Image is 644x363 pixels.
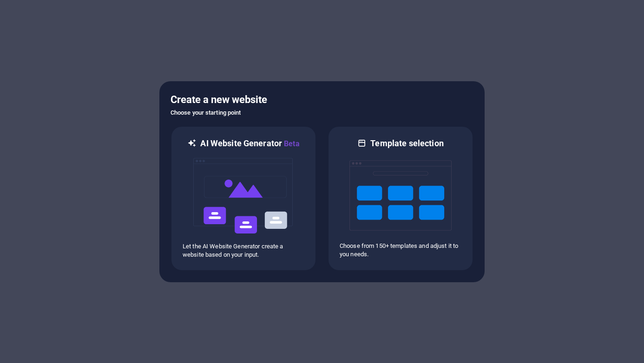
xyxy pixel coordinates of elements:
span: Beta [282,139,300,148]
div: Template selectionChoose from 150+ templates and adjust it to you needs. [328,126,473,271]
h6: Template selection [370,138,443,149]
p: Choose from 150+ templates and adjust it to you needs. [340,242,461,259]
h6: AI Website Generator [200,138,299,149]
img: ai [192,149,295,242]
h5: Create a new website [171,92,473,107]
h6: Choose your starting point [171,107,473,118]
div: AI Website GeneratorBetaaiLet the AI Website Generator create a website based on your input. [171,126,316,271]
p: Let the AI Website Generator create a website based on your input. [183,242,304,259]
